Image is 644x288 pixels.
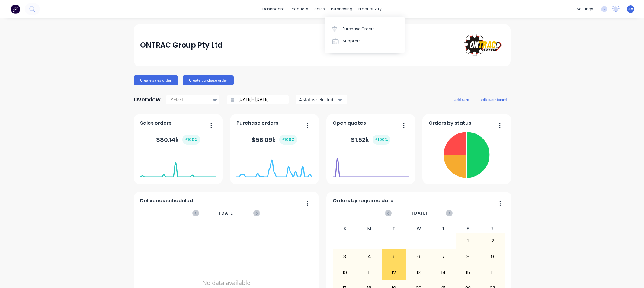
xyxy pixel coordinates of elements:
[355,5,385,14] div: productivity
[431,224,456,233] div: T
[333,265,357,280] div: 10
[333,249,357,264] div: 3
[357,224,382,233] div: M
[140,197,193,204] span: Deliveries scheduled
[382,265,406,280] div: 12
[382,224,406,233] div: T
[373,135,390,145] div: + 100 %
[574,5,596,14] div: settings
[140,39,223,51] div: ONTRAC Group Pty Ltd
[259,5,288,14] a: dashboard
[236,120,278,127] span: Purchase orders
[628,6,633,12] span: AA
[407,249,431,264] div: 6
[183,75,234,85] button: Create purchase order
[343,38,361,44] div: Suppliers
[357,249,382,264] div: 4
[456,265,480,280] div: 15
[450,95,473,103] button: add card
[279,135,297,145] div: + 100 %
[333,120,366,127] span: Open quotes
[219,210,235,216] span: [DATE]
[299,96,337,103] div: 4 status selected
[407,265,431,280] div: 13
[156,135,200,145] div: $ 80.14k
[406,224,431,233] div: W
[382,249,406,264] div: 5
[311,5,328,14] div: sales
[296,95,347,104] button: 4 status selected
[456,224,480,233] div: F
[462,32,504,59] img: ONTRAC Group Pty Ltd
[480,249,505,264] div: 9
[431,265,455,280] div: 14
[11,5,20,14] img: Factory
[412,210,428,216] span: [DATE]
[252,135,297,145] div: $ 58.09k
[351,135,390,145] div: $ 1.52k
[456,249,480,264] div: 8
[480,233,505,248] div: 2
[325,23,405,35] a: Purchase Orders
[134,94,161,106] div: Overview
[480,265,505,280] div: 16
[429,120,471,127] span: Orders by status
[288,5,311,14] div: products
[328,5,355,14] div: purchasing
[134,75,178,85] button: Create sales order
[477,95,511,103] button: edit dashboard
[182,135,200,145] div: + 100 %
[480,224,505,233] div: S
[325,35,405,47] a: Suppliers
[332,224,357,233] div: S
[140,120,171,127] span: Sales orders
[456,233,480,248] div: 1
[357,265,382,280] div: 11
[343,26,375,32] div: Purchase Orders
[431,249,455,264] div: 7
